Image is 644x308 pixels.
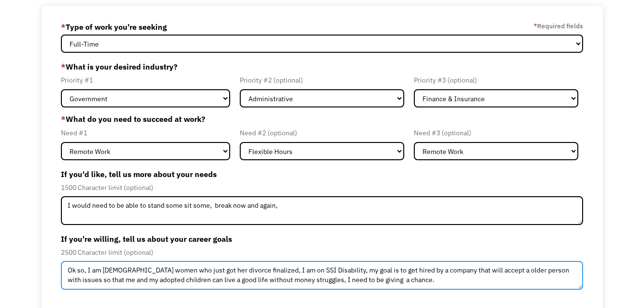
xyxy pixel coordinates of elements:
[534,20,583,32] label: Required fields
[61,19,167,35] label: Type of work you're seeking
[414,74,578,86] div: Priority #3 (optional)
[414,127,578,139] div: Need #3 (optional)
[61,182,583,193] div: 1500 Character limit (optional)
[61,127,230,139] div: Need #1
[240,74,404,86] div: Priority #2 (optional)
[61,74,230,86] div: Priority #1
[240,127,404,139] div: Need #2 (optional)
[61,113,583,125] label: What do you need to succeed at work?
[61,59,583,74] label: What is your desired industry?
[61,231,583,247] label: If you're willing, tell us about your career goals
[61,166,583,182] label: If you'd like, tell us more about your needs
[61,247,583,258] div: 2500 Character limit (optional)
